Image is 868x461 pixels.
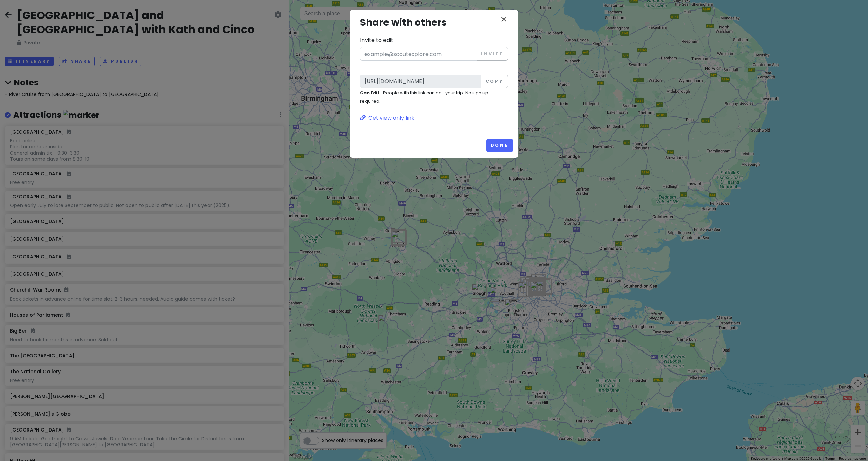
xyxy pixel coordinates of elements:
[360,36,393,45] label: Invite to edit
[360,15,508,31] h3: Share with others
[360,47,477,61] input: example@scoutexplore.com
[486,139,513,152] button: Done
[500,15,508,23] i: close
[500,15,508,25] button: close
[360,114,508,122] a: Get view only link
[360,75,481,88] input: Link to edit
[360,90,488,104] small: - People with this link can edit your trip. No sign up required.
[360,90,380,96] strong: Can Edit
[477,47,508,61] button: Invite
[481,75,508,88] button: Copy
